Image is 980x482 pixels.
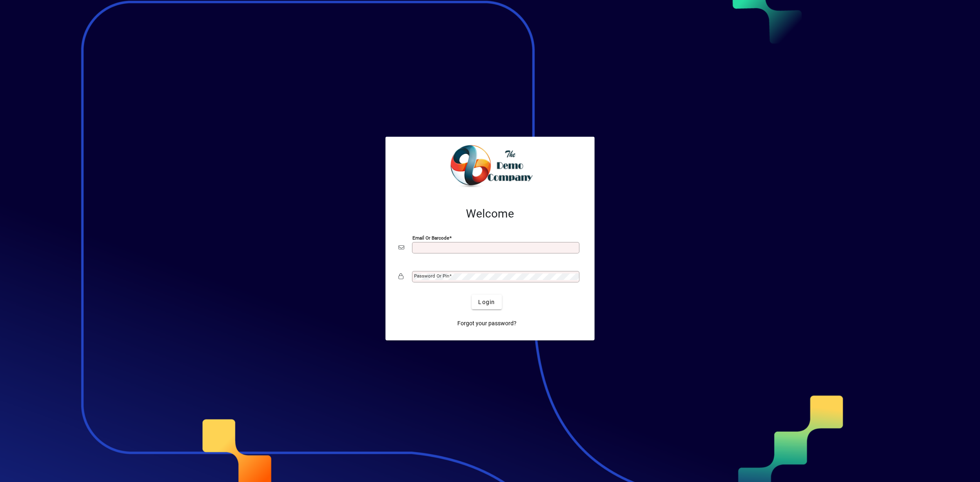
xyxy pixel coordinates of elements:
[414,273,449,279] mat-label: Password or Pin
[412,235,449,241] mat-label: Email or Barcode
[478,298,495,307] span: Login
[457,319,517,328] span: Forgot your password?
[399,207,581,221] h2: Welcome
[454,316,520,331] a: Forgot your password?
[472,295,501,309] button: Login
